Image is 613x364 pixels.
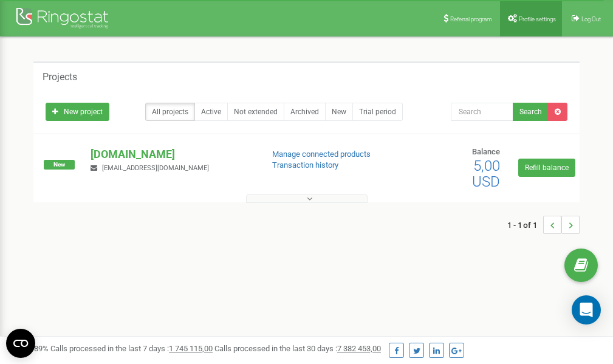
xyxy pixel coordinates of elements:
span: [EMAIL_ADDRESS][DOMAIN_NAME] [102,164,209,172]
span: 5,00 USD [472,157,500,190]
span: Referral program [450,16,492,22]
span: New [44,160,75,170]
div: Open Intercom Messenger [572,295,601,325]
a: Trial period [352,103,403,121]
span: Log Out [581,16,601,22]
button: Open CMP widget [6,329,35,358]
u: 7 382 453,00 [337,344,381,353]
a: Transaction history [272,160,338,170]
span: Profile settings [519,16,556,22]
a: All projects [145,103,195,121]
u: 1 745 115,00 [169,344,213,353]
a: New [325,103,353,121]
a: New project [46,103,109,121]
span: Calls processed in the last 7 days : [50,344,213,353]
span: Balance [472,147,500,156]
input: Search [451,103,513,121]
span: 1 - 1 of 1 [507,216,543,234]
a: Active [194,103,228,121]
p: [DOMAIN_NAME] [91,146,252,162]
button: Search [513,103,549,121]
a: Refill balance [518,159,575,177]
a: Manage connected products [272,149,371,159]
nav: ... [507,204,580,246]
a: Archived [284,103,326,121]
h5: Projects [43,72,77,83]
a: Not extended [227,103,284,121]
span: Calls processed in the last 30 days : [214,344,381,353]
